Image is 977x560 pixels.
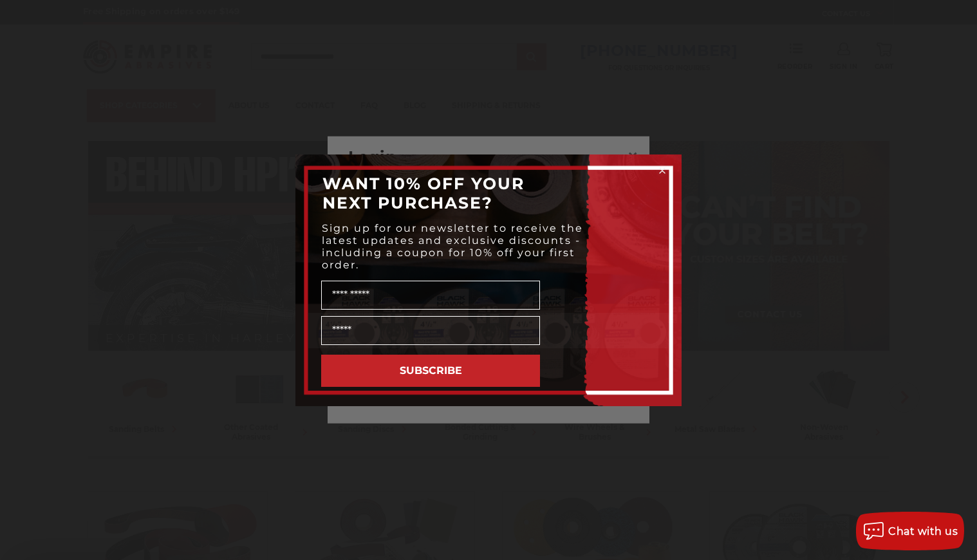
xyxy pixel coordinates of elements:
[322,174,525,212] span: WANT 10% OFF YOUR NEXT PURCHASE?
[656,164,669,177] button: Close dialog
[321,316,540,345] input: Email
[888,525,958,537] span: Chat with us
[321,355,540,387] button: SUBSCRIBE
[856,512,964,550] button: Chat with us
[322,222,583,271] span: Sign up for our newsletter to receive the latest updates and exclusive discounts - including a co...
